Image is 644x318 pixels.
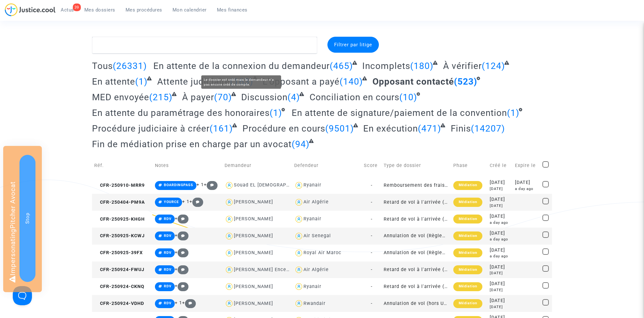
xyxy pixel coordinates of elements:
span: Filtrer par litige [334,42,372,48]
img: jc-logo.svg [5,3,56,16]
span: - [371,267,372,272]
td: Retard de vol à l'arrivée (Règlement CE n°261/2004) [381,211,451,228]
button: Stop [19,155,35,282]
div: a day ago [490,220,510,225]
div: Médiation [453,198,482,207]
span: CFR-250924-CKNQ [94,284,144,289]
span: Mes procédures [126,7,162,13]
td: Annulation de vol (hors UE - Convention de [GEOGRAPHIC_DATA]) [381,295,451,312]
a: 39Actus [56,5,79,15]
span: + 1 [182,199,189,204]
span: (14207) [471,123,505,134]
span: (26331) [113,61,147,71]
span: (124) [482,61,505,71]
span: - [371,301,372,306]
span: CFR-250925-KHGH [94,216,145,222]
span: CFR-250924-VDHD [94,301,144,306]
span: En exécution [363,123,418,134]
span: + [175,216,188,221]
span: + [175,283,188,289]
img: icon-user.svg [294,231,303,241]
img: icon-user.svg [294,265,303,275]
img: icon-user.svg [294,282,303,291]
span: Mes finances [217,7,248,13]
span: (180) [410,61,433,71]
div: [PERSON_NAME] [234,233,273,238]
span: À payer [182,92,214,102]
td: Retard de vol à l'arrivée (Règlement CE n°261/2004) [381,261,451,278]
img: icon-user.svg [294,198,303,207]
img: icon-user.svg [225,215,234,224]
span: Attente judiciaire [157,76,230,87]
span: (1) [270,108,282,118]
span: (215) [149,92,172,102]
span: CFR-250404-PM9A [94,200,145,205]
td: Retard de vol à l'arrivée (Règlement CE n°261/2004) [381,194,451,211]
span: (10) [399,92,417,102]
span: (1) [507,108,519,118]
div: Ryanair [303,284,321,289]
div: Ryanair [303,216,321,222]
td: Score [362,154,381,177]
span: Fin de médiation prise en charge par un avocat [92,139,292,149]
td: Créé le [487,154,513,177]
div: [PERSON_NAME] [234,250,273,255]
span: + 1 [175,300,182,306]
span: CFR-250924-FWUJ [94,267,144,272]
div: Royal Air Maroc [303,250,341,255]
div: [DATE] [490,230,510,237]
td: Type de dossier [381,154,451,177]
span: (70) [214,92,232,102]
span: (94) [292,139,310,149]
img: icon-user.svg [225,231,234,241]
span: Incomplets [362,61,410,71]
span: CFR-250910-MRR9 [94,183,145,188]
span: - [371,284,372,289]
div: [PERSON_NAME] [234,284,273,289]
span: Stop [25,213,30,224]
span: (4) [287,92,300,102]
span: - [371,183,372,188]
img: icon-user.svg [294,248,303,258]
span: (471) [418,123,441,134]
span: RDV [164,251,172,255]
div: Médiation [453,248,482,257]
div: Médiation [453,265,482,274]
div: 39 [73,4,81,11]
div: Médiation [453,231,482,240]
img: icon-user.svg [225,265,234,275]
span: BOARDINGPASS [164,183,193,187]
span: (161) [210,123,233,134]
div: Ryanair [303,182,321,188]
span: En attente de la connexion du demandeur [153,61,330,71]
span: (163) [230,76,253,87]
td: Demandeur [222,154,292,177]
span: RDV [164,268,172,272]
span: En attente [92,76,135,87]
img: icon-user.svg [225,299,234,308]
div: [DATE] [490,297,510,304]
div: [DATE] [490,179,510,186]
div: [DATE] [490,196,510,203]
span: Tous [92,61,113,71]
div: [DATE] [490,213,510,220]
span: - [371,216,372,222]
span: En attente de signature/paiement de la convention [292,108,507,118]
div: Médiation [453,299,482,308]
span: Procédure judiciaire à créer [92,123,210,134]
span: RDV [164,301,172,305]
div: Rwandair [303,301,326,306]
div: Médiation [453,215,482,223]
span: Procédure en cours [242,123,325,134]
div: [PERSON_NAME] [234,301,273,306]
span: Finis [451,123,471,134]
div: a day ago [490,254,510,259]
td: Retard de vol à l'arrivée (Règlement CE n°261/2004) [381,278,451,295]
span: (523) [454,76,477,87]
div: [PERSON_NAME] [234,216,273,222]
span: L'opposant a payé [263,76,340,87]
div: [DATE] [490,264,510,271]
span: Conciliation en cours [310,92,399,102]
span: (140) [340,76,363,87]
div: [PERSON_NAME] [234,199,273,205]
